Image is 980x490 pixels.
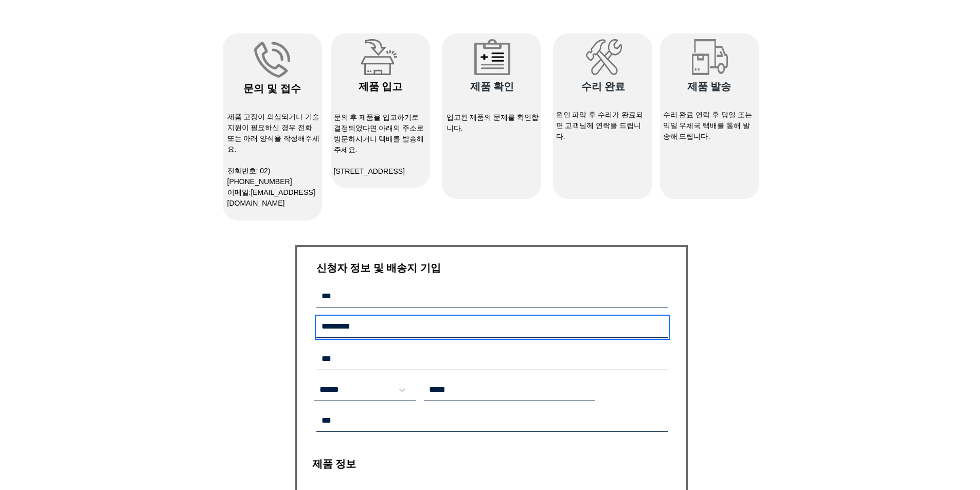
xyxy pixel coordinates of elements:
span: 제품 고장이 의심되거나 기술지원이 필요하신 경우 전화 또는 아래 양식을 작성해주세요. [227,113,320,153]
span: ​수리 완료 [581,81,626,92]
span: 수리 완료 연락 후 당일 또는 익일 우체국 택배를 통해 발송해 드립니다. [663,111,752,140]
span: ​제품 발송 [687,81,732,92]
span: [STREET_ADDRESS] [334,167,405,175]
span: ​문의 및 접수 [243,83,300,94]
span: ​신청자 정보 및 배송지 기입 [316,262,441,274]
span: 입고된 제품의 문제를 확인합니다. [447,113,539,132]
span: ​제품 정보 [312,458,357,469]
span: ​문의 후 제품을 입고하기로 결정되었다면 아래의 주소로 방문하시거나 택배를 발송해주세요. [334,113,424,154]
span: ​이메일: [227,188,315,207]
a: [EMAIL_ADDRESS][DOMAIN_NAME] [227,188,315,207]
span: ​제품 확인 [470,81,514,92]
iframe: Wix Chat [862,446,980,490]
span: 전화번호: 02)[PHONE_NUMBER] [227,167,292,186]
span: ​제품 입고 [359,81,403,92]
span: 원인 파악 후 수리가 완료되면 고객님께 연락을 드립니다. [556,111,644,140]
